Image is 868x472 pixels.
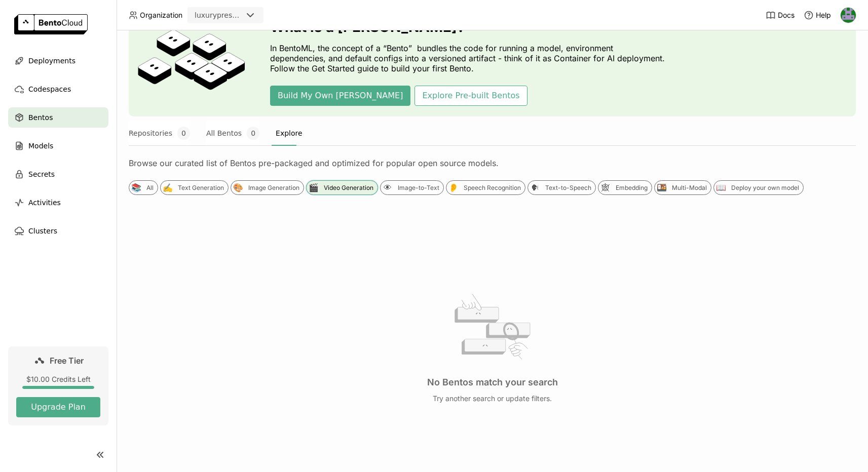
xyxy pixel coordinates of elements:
[270,43,670,73] p: In BentoML, the concept of a “Bento” bundles the code for running a model, environment dependenci...
[243,11,244,21] input: Selected luxurypresence.
[8,51,108,71] a: Deployments
[766,10,795,20] a: Docs
[231,180,304,195] div: 🎨Image Generation
[160,180,229,195] div: ✍️Text Generation
[530,182,540,193] div: 🗣
[233,182,243,193] div: 🎨
[195,10,242,20] div: luxurypresence
[131,182,141,193] div: 📚
[464,184,521,192] div: Speech Recognition
[8,107,108,128] a: Bentos
[654,180,711,195] div: 🍱Multi-Modal
[50,356,84,366] span: Free Tier
[178,184,224,192] div: Text Generation
[427,377,558,388] h3: No Bentos match your search
[306,180,378,195] div: 🎬Video Generation
[414,86,527,106] button: Explore Pre-built Bentos
[433,394,552,403] p: Try another search or update filters.
[28,83,71,95] span: Codespaces
[731,184,799,192] div: Deploy your own model
[28,111,53,124] span: Bentos
[28,225,57,237] span: Clusters
[8,164,108,184] a: Secrets
[8,79,108,99] a: Codespaces
[247,127,259,140] span: 0
[140,11,182,20] span: Organization
[28,168,55,180] span: Secrets
[600,182,611,193] div: 🕸
[616,184,648,192] div: Embedding
[382,182,393,193] div: 👁
[527,180,596,195] div: 🗣Text-to-Speech
[598,180,652,195] div: 🕸Embedding
[8,346,108,425] a: Free Tier$10.00 Credits LeftUpgrade Plan
[324,184,373,192] div: Video Generation
[14,14,88,34] img: logo
[248,184,299,192] div: Image Generation
[270,86,410,106] button: Build My Own [PERSON_NAME]
[177,127,190,140] span: 0
[713,180,804,195] div: 📖Deploy your own model
[28,55,76,67] span: Deployments
[206,121,259,146] button: All Bentos
[398,184,439,192] div: Image-to-Text
[778,11,795,20] span: Docs
[446,180,525,195] div: 👂Speech Recognition
[545,184,591,192] div: Text-to-Speech
[276,121,303,146] button: Explore
[28,196,61,209] span: Activities
[8,192,108,213] a: Activities
[137,29,246,96] img: cover onboarding
[672,184,707,192] div: Multi-Modal
[28,140,53,152] span: Models
[804,10,831,20] div: Help
[308,182,319,193] div: 🎬
[270,19,670,35] h3: What is a [PERSON_NAME]?
[129,158,856,168] div: Browse our curated list of Bentos pre-packaged and optimized for popular open source models.
[146,184,154,192] div: All
[448,182,459,193] div: 👂
[715,182,726,193] div: 📖
[656,182,667,193] div: 🍱
[380,180,444,195] div: 👁Image-to-Text
[8,136,108,156] a: Models
[16,375,100,384] div: $10.00 Credits Left
[816,11,831,20] span: Help
[129,121,190,146] button: Repositories
[16,397,100,417] button: Upgrade Plan
[841,8,856,23] img: Hanna Delmont
[162,182,173,193] div: ✍️
[129,180,158,195] div: 📚All
[8,221,108,241] a: Clusters
[454,288,531,365] img: no results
